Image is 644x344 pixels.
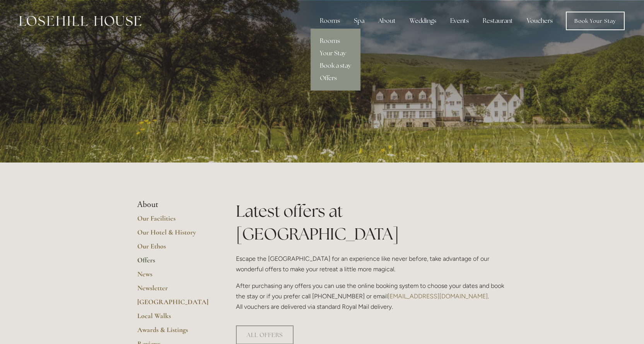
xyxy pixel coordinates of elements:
[311,35,360,47] a: Rooms
[137,284,211,298] a: Newsletter
[236,253,507,274] p: Escape the [GEOGRAPHIC_DATA] for an experience like never before, take advantage of our wonderful...
[236,281,507,312] p: After purchasing any offers you can use the online booking system to choose your dates and book t...
[137,256,211,270] a: Offers
[566,12,625,30] a: Book Your Stay
[137,200,211,210] li: About
[444,13,475,29] div: Events
[477,13,519,29] div: Restaurant
[311,60,360,72] a: Book a stay
[403,13,442,29] div: Weddings
[311,47,360,60] a: Your Stay
[311,72,360,84] a: Offers
[137,242,211,256] a: Our Ethos
[348,13,371,29] div: Spa
[137,325,211,339] a: Awards & Listings
[137,298,211,311] a: [GEOGRAPHIC_DATA]
[236,200,507,245] h1: Latest offers at [GEOGRAPHIC_DATA]
[521,13,559,29] a: Vouchers
[19,16,141,26] img: Losehill House
[137,311,211,325] a: Local Walks
[137,214,211,228] a: Our Facilities
[388,293,488,300] a: [EMAIL_ADDRESS][DOMAIN_NAME]
[137,270,211,284] a: News
[137,228,211,242] a: Our Hotel & History
[372,13,402,29] div: About
[314,13,346,29] div: Rooms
